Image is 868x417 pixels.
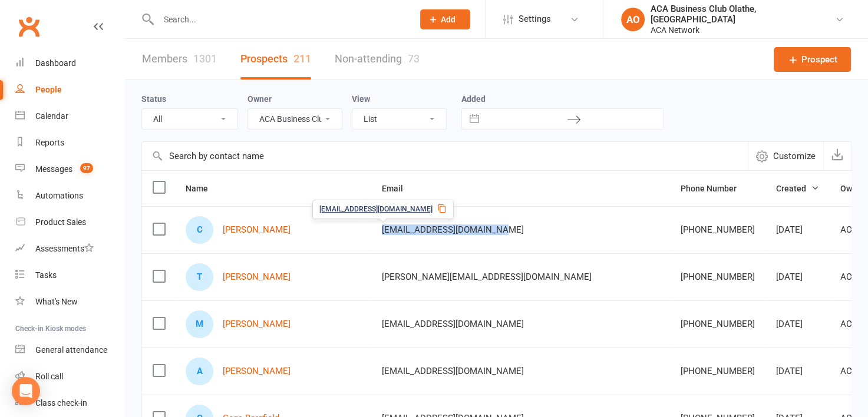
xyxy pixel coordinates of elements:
div: Tasks [35,270,57,280]
button: Email [382,181,416,196]
a: People [15,77,124,103]
div: Dashboard [35,58,76,68]
div: Carolina [186,216,213,244]
button: Add [420,9,470,29]
span: Email [382,184,416,193]
label: View [352,94,370,104]
span: Add [441,15,456,24]
a: Prospect [774,47,851,72]
input: Search... [155,11,405,28]
div: Roll call [35,372,63,381]
a: Class kiosk mode [15,390,124,416]
button: Created [776,181,819,196]
div: [PHONE_NUMBER] [681,225,755,235]
div: Austin [186,358,213,385]
label: Added [461,94,664,104]
label: Status [141,94,166,104]
div: 73 [408,52,420,65]
div: [PHONE_NUMBER] [681,319,755,329]
a: Calendar [15,103,124,130]
span: [EMAIL_ADDRESS][DOMAIN_NAME] [382,219,524,241]
a: Product Sales [15,209,124,236]
span: 97 [80,163,93,173]
span: [PERSON_NAME][EMAIL_ADDRESS][DOMAIN_NAME] [382,266,592,288]
div: [DATE] [776,225,819,235]
a: Automations [15,183,124,209]
a: Clubworx [14,12,44,41]
a: Roll call [15,363,124,390]
span: [EMAIL_ADDRESS][DOMAIN_NAME] [382,313,524,335]
span: [EMAIL_ADDRESS][DOMAIN_NAME] [319,204,433,215]
div: ACA Business Club Olathe, [GEOGRAPHIC_DATA] [651,4,835,25]
input: Search by contact name [142,142,748,170]
div: Tanya [186,263,213,291]
div: What's New [35,297,78,306]
a: [PERSON_NAME] [223,225,291,235]
div: Open Intercom Messenger [12,377,40,405]
button: Customize [748,142,823,170]
div: AO [621,8,645,31]
button: Interact with the calendar and add the check-in date for your trip. [464,109,485,129]
span: Name [186,184,221,193]
div: [DATE] [776,272,819,282]
div: People [35,85,62,94]
a: [PERSON_NAME] [223,272,291,282]
a: Dashboard [15,50,124,77]
div: Calendar [35,111,68,121]
span: Phone Number [681,184,750,193]
a: Tasks [15,262,124,289]
div: Product Sales [35,217,86,227]
a: General attendance kiosk mode [15,337,124,363]
div: 1301 [193,52,217,65]
span: Customize [773,149,816,163]
a: Messages 97 [15,156,124,183]
div: Mercy [186,310,213,338]
a: [PERSON_NAME] [223,319,291,329]
div: [DATE] [776,319,819,329]
div: ACA Network [651,25,835,35]
div: Messages [35,164,72,174]
span: Prospect [801,52,837,67]
div: General attendance [35,345,107,355]
button: Phone Number [681,181,750,196]
span: Settings [519,6,551,32]
div: Class check-in [35,398,87,408]
div: Automations [35,191,83,200]
a: Non-attending73 [335,39,420,80]
div: 211 [293,52,311,65]
a: [PERSON_NAME] [223,366,291,376]
a: Prospects211 [240,39,311,80]
a: What's New [15,289,124,315]
div: [PHONE_NUMBER] [681,366,755,376]
a: Assessments [15,236,124,262]
span: Created [776,184,819,193]
button: Name [186,181,221,196]
div: [PHONE_NUMBER] [681,272,755,282]
div: [DATE] [776,366,819,376]
a: Reports [15,130,124,156]
a: Members1301 [142,39,217,80]
div: Reports [35,138,64,147]
label: Owner [247,94,272,104]
span: [EMAIL_ADDRESS][DOMAIN_NAME] [382,360,524,382]
div: Assessments [35,244,94,253]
